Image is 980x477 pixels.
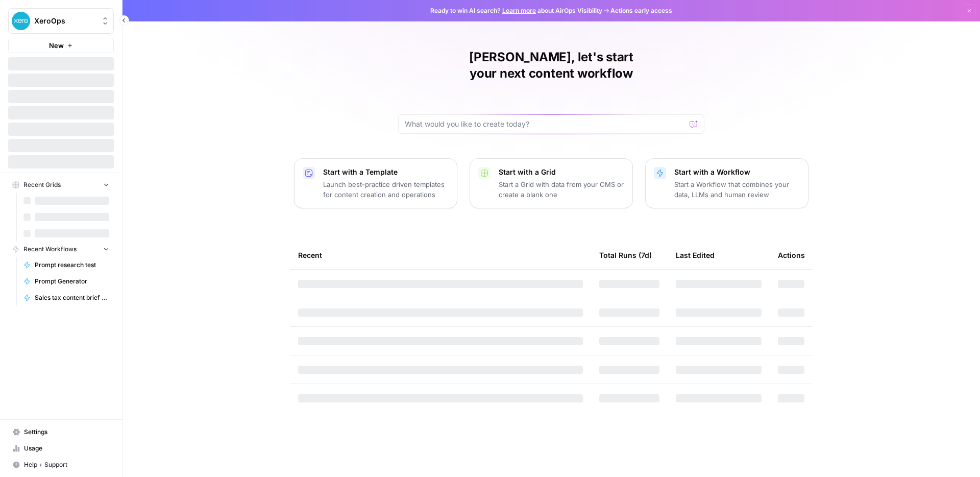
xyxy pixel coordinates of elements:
[778,241,805,269] div: Actions
[24,444,109,453] span: Usage
[430,6,602,15] span: Ready to win AI search? about AirOps Visibility
[323,167,449,177] p: Start with a Template
[24,460,109,469] span: Help + Support
[23,245,77,254] span: Recent Workflows
[8,424,114,440] a: Settings
[499,167,624,177] p: Start with a Grid
[599,241,652,269] div: Total Runs (7d)
[19,257,114,273] a: Prompt research test
[298,241,583,269] div: Recent
[499,179,624,200] p: Start a Grid with data from your CMS or create a blank one
[405,119,685,129] input: What would you like to create today?
[676,241,715,269] div: Last Edited
[610,6,672,15] span: Actions early access
[8,440,114,457] a: Usage
[19,273,114,290] a: Prompt Generator
[49,40,64,51] span: New
[645,158,808,208] button: Start with a WorkflowStart a Workflow that combines your data, LLMs and human review
[323,179,449,200] p: Launch best-practice driven templates for content creation and operations
[502,7,536,14] a: Learn more
[35,293,109,302] span: Sales tax content brief generator
[8,38,114,53] button: New
[23,180,61,189] span: Recent Grids
[34,16,96,26] span: XeroOps
[470,158,633,208] button: Start with a GridStart a Grid with data from your CMS or create a blank one
[35,260,109,270] span: Prompt research test
[8,242,114,257] button: Recent Workflows
[35,277,109,286] span: Prompt Generator
[8,8,114,34] button: Workspace: XeroOps
[294,158,457,208] button: Start with a TemplateLaunch best-practice driven templates for content creation and operations
[398,49,704,82] h1: [PERSON_NAME], let's start your next content workflow
[674,179,800,200] p: Start a Workflow that combines your data, LLMs and human review
[19,290,114,306] a: Sales tax content brief generator
[8,177,114,193] button: Recent Grids
[8,457,114,473] button: Help + Support
[12,12,30,30] img: XeroOps Logo
[674,167,800,177] p: Start with a Workflow
[24,427,109,437] span: Settings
